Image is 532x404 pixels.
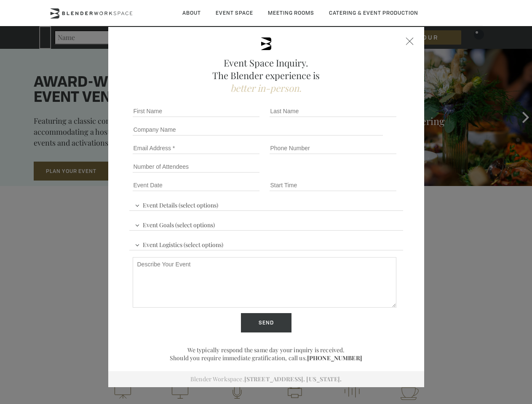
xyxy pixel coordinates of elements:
input: Last Name [270,105,396,117]
input: First Name [133,105,259,117]
input: Send [241,313,291,332]
div: Blender Workspace. [108,371,424,387]
input: Company Name [133,124,383,136]
span: Event Goals (select options) [133,218,217,230]
input: Number of Attendees [133,161,259,173]
a: [PHONE_NUMBER] [307,354,362,362]
a: [STREET_ADDRESS]. [US_STATE]. [244,375,342,383]
span: Event Details (select options) [133,198,220,210]
h2: Event Space Inquiry. The Blender experience is [129,56,403,94]
p: Should you require immediate gratification, call us. [129,354,403,362]
input: Start Time [270,179,396,191]
p: We typically respond the same day your inquiry is received. [129,346,403,354]
input: Email Address * [133,142,259,154]
input: Phone Number [270,142,396,154]
span: Event Logistics (select options) [133,237,225,250]
input: Event Date [133,179,259,191]
span: better in-person. [230,82,302,94]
